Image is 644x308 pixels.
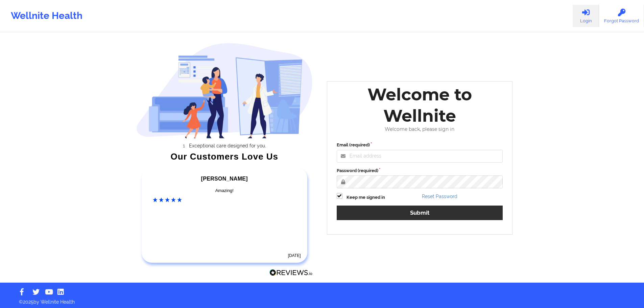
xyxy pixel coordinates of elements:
[347,194,385,201] label: Keep me signed in
[153,187,296,194] div: Amazing!
[288,253,301,258] time: [DATE]
[337,150,503,163] input: Email address
[136,153,313,160] div: Our Customers Love Us
[332,84,508,126] div: Welcome to Wellnite
[269,269,313,276] img: Reviews.io Logo
[142,143,313,148] li: Exceptional care designed for you.
[201,176,248,182] span: [PERSON_NAME]
[337,142,503,148] label: Email (required)
[332,126,508,132] div: Welcome back, please sign in
[573,5,599,27] a: Login
[422,194,457,199] a: Reset Password
[14,294,630,305] p: © 2025 by Wellnite Health
[337,206,503,220] button: Submit
[269,269,313,278] a: Reviews.io Logo
[599,5,644,27] a: Forgot Password
[337,167,503,174] label: Password (required)
[136,43,313,138] img: wellnite-auth-hero_200.c722682e.png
